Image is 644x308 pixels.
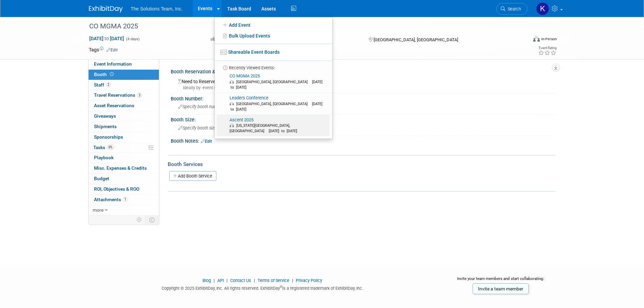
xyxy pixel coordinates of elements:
[236,102,311,106] span: [GEOGRAPHIC_DATA], [GEOGRAPHIC_DATA]
[236,80,311,84] span: [GEOGRAPHIC_DATA], [GEOGRAPHIC_DATA]
[536,2,549,15] img: Kaelon Harris
[176,76,550,91] div: Need to Reserve
[212,278,216,283] span: |
[89,101,159,111] a: Asset Reservations
[89,59,159,69] a: Event Information
[89,6,123,13] img: ExhibitDay
[252,278,257,283] span: |
[171,136,555,145] div: Booth Notes:
[178,85,550,91] div: Ideally by: event start date ([DATE])?
[94,113,116,119] span: Giveaways
[533,36,540,42] img: Format-Inperson.png
[217,93,330,115] a: Leaders Conference [GEOGRAPHIC_DATA], [GEOGRAPHIC_DATA] [DATE] to [DATE]
[208,35,248,43] button: Committed
[89,174,159,184] a: Budget
[93,145,114,150] span: Tasks
[89,143,159,153] a: Tasks0%
[169,171,216,181] a: Add Booth Service
[94,61,132,67] span: Event Information
[93,207,103,213] span: more
[89,184,159,194] a: ROI, Objectives & ROO
[94,103,134,108] span: Asset Reservations
[106,48,118,52] a: Edit
[89,205,159,215] a: more
[171,94,555,102] div: Booth Number:
[89,195,159,205] a: Attachments1
[89,70,159,80] a: Booth
[168,161,555,168] div: Booth Services
[215,30,332,41] a: Bulk Upload Events
[171,115,555,123] div: Booth Size:
[487,35,557,45] div: Event Format
[225,278,229,283] span: |
[217,71,330,93] a: CO MGMA 2025 [GEOGRAPHIC_DATA], [GEOGRAPHIC_DATA] [DATE] to [DATE]
[94,72,115,77] span: Booth
[541,37,557,42] div: In-Person
[230,278,251,283] a: Contact Us
[94,82,111,88] span: Staff
[202,278,211,283] a: Blog
[94,165,147,171] span: Misc. Expenses & Credits
[89,111,159,121] a: Giveaways
[87,20,517,32] div: CO MGMA 2025
[230,102,323,112] span: [DATE] to [DATE]
[94,176,109,181] span: Budget
[280,285,282,289] sup: ®
[374,37,458,42] span: [GEOGRAPHIC_DATA], [GEOGRAPHIC_DATA]
[220,50,227,55] img: seventboard-3.png
[258,278,289,283] a: Terms of Service
[215,61,332,71] li: Recently Viewed Events:
[137,93,142,98] span: 3
[215,46,332,58] a: Shareable Event Boards
[290,278,295,283] span: |
[89,90,159,100] a: Travel Reservations3
[134,215,145,224] td: Personalize Event Tab Strip
[217,278,224,283] a: API
[106,82,111,87] span: 2
[94,124,117,129] span: Shipments
[107,145,114,150] span: 0%
[178,125,217,131] span: Specify booth size
[145,215,159,224] td: Toggle Event Tabs
[89,284,436,291] div: Copyright © 2025 ExhibitDay, Inc. All rights reserved. ExhibitDay is a registered trademark of Ex...
[89,80,159,90] a: Staff2
[446,276,555,286] div: Invite your team members and start collaborating:
[89,35,124,42] span: [DATE] [DATE]
[89,163,159,173] a: Misc. Expenses & Credits
[473,283,529,294] a: Invite a team member
[131,6,183,11] span: The Solutions Team, Inc.
[89,132,159,142] a: Sponsorships
[123,197,128,202] span: 1
[125,37,140,41] span: (4 days)
[94,186,139,192] span: ROI, Objectives & ROO
[296,278,322,283] a: Privacy Policy
[269,129,301,133] span: [DATE] to [DATE]
[103,36,110,41] span: to
[171,67,555,75] div: Booth Reservation & Invoice:
[230,80,323,90] span: [DATE] to [DATE]
[538,46,556,50] div: Event Rating
[505,6,521,11] span: Search
[201,139,212,144] a: Edit
[94,92,142,98] span: Travel Reservations
[496,3,527,15] a: Search
[109,72,115,77] span: Booth not reserved yet
[94,197,128,202] span: Attachments
[89,46,118,53] td: Tags
[89,153,159,163] a: Playbook
[217,115,330,137] a: Ascent 2025 [US_STATE][GEOGRAPHIC_DATA], [GEOGRAPHIC_DATA] [DATE] to [DATE]
[178,104,224,109] span: Specify booth number
[230,123,290,133] span: [US_STATE][GEOGRAPHIC_DATA], [GEOGRAPHIC_DATA]
[94,134,123,140] span: Sponsorships
[89,122,159,132] a: Shipments
[94,155,114,160] span: Playbook
[215,20,332,30] a: Add Event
